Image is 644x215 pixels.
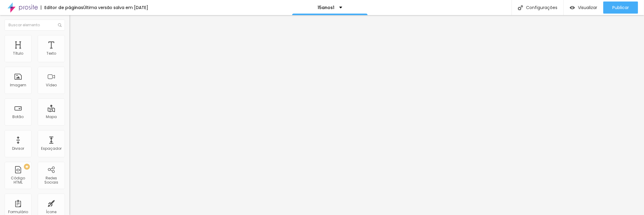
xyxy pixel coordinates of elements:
input: Buscar elemento [5,20,65,30]
font: Publicar [612,5,629,11]
font: Mapa [46,114,57,119]
iframe: Editor [69,15,644,215]
font: Texto [46,51,56,56]
button: Publicar [603,2,638,14]
font: Formulário [8,209,28,214]
img: view-1.svg [570,5,575,10]
img: Ícone [518,5,523,10]
font: Editor de páginas [44,5,83,11]
font: Divisor [12,146,24,151]
font: Redes Sociais [44,175,58,185]
font: Código HTML [11,175,25,185]
font: Visualizar [578,5,597,11]
img: Ícone [58,23,62,27]
font: Título [13,51,23,56]
font: Última versão salva em [DATE] [83,5,148,11]
font: Imagem [10,82,26,88]
button: Visualizar [564,2,603,14]
font: Botão [13,114,24,119]
font: Vídeo [46,82,57,88]
font: Espaçador [41,146,62,151]
font: 15anos1 [318,5,335,11]
font: Configurações [526,5,557,11]
font: Ícone [46,209,57,214]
